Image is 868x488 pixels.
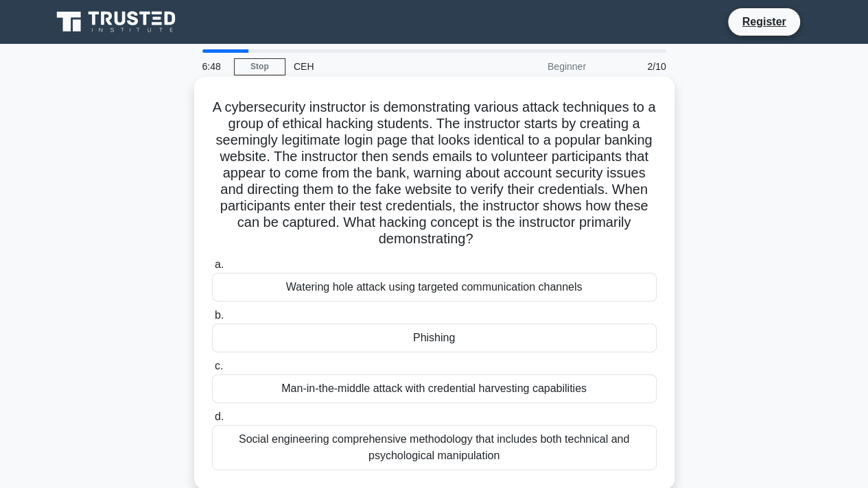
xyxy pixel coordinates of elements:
div: CEH [285,53,474,80]
span: d. [215,411,224,422]
div: 6:48 [194,53,234,80]
div: Watering hole attack using targeted communication channels [212,273,657,302]
a: Stop [234,58,285,75]
div: Beginner [474,53,594,80]
div: 2/10 [594,53,675,80]
span: a. [215,258,224,270]
div: Man-in-the-middle attack with credential harvesting capabilities [212,374,657,403]
span: c. [215,360,223,371]
div: Social engineering comprehensive methodology that includes both technical and psychological manip... [212,425,657,470]
span: b. [215,309,224,321]
a: Register [734,13,794,30]
div: Phishing [212,324,657,352]
h5: A cybersecurity instructor is demonstrating various attack techniques to a group of ethical hacki... [211,99,658,248]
